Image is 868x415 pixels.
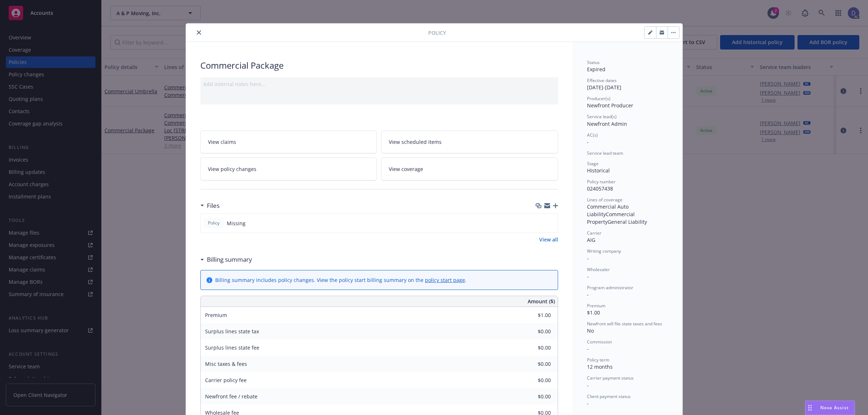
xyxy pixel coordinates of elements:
[587,236,595,243] span: AIG
[528,298,555,305] span: Amount ($)
[587,114,617,120] span: Service lead(s)
[205,360,247,367] span: Misc taxes & fees
[389,165,423,173] span: View coverage
[587,303,605,309] span: Premium
[587,138,589,145] span: -
[508,326,555,337] input: 0.00
[200,201,220,210] div: Files
[205,393,258,400] span: Newfront fee / rebate
[587,197,622,203] span: Lines of coverage
[587,203,630,218] span: Commercial Auto Liability
[389,138,442,146] span: View scheduled items
[508,310,555,321] input: 0.00
[508,375,555,386] input: 0.00
[587,211,636,225] span: Commercial Property
[587,363,613,370] span: 12 months
[587,357,609,363] span: Policy term
[587,77,668,91] div: [DATE] - [DATE]
[587,77,617,84] span: Effective dates
[205,312,227,318] span: Premium
[208,165,256,173] span: View policy changes
[205,344,259,351] span: Surplus lines state fee
[215,276,467,284] div: Billing summary includes policy changes. View the policy start billing summary on the .
[587,102,633,109] span: Newfront Producer
[587,95,610,102] span: Producer(s)
[200,59,558,72] div: Commercial Package
[205,377,247,384] span: Carrier policy fee
[227,219,246,227] span: Missing
[587,393,631,399] span: Client payment status
[381,131,558,153] a: View scheduled items
[207,201,220,210] h3: Files
[587,382,589,389] span: -
[587,273,589,280] span: -
[587,339,612,345] span: Commission
[587,266,610,273] span: Wholesaler
[508,359,555,369] input: 0.00
[381,158,558,180] a: View coverage
[608,218,647,225] span: General Liability
[200,255,252,264] div: Billing summary
[428,29,446,37] span: Policy
[587,230,601,236] span: Carrier
[587,66,605,73] span: Expired
[539,236,558,243] a: View all
[587,120,627,127] span: Newfront Admin
[425,277,465,283] a: policy start page
[587,291,589,298] span: -
[508,391,555,402] input: 0.00
[205,328,259,335] span: Surplus lines state tax
[195,28,203,37] button: close
[587,179,616,185] span: Policy number
[587,400,589,407] span: -
[587,309,600,316] span: $1.00
[587,284,633,291] span: Program administrator
[200,131,377,153] a: View claims
[587,167,610,174] span: Historical
[587,248,621,254] span: Writing company
[587,255,589,262] span: -
[587,150,623,156] span: Service lead team
[207,220,221,226] span: Policy
[208,138,236,146] span: View claims
[508,342,555,353] input: 0.00
[200,158,377,180] a: View policy changes
[207,255,252,264] h3: Billing summary
[587,59,600,65] span: Status
[805,401,855,415] button: Nova Assist
[805,401,814,415] div: Drag to move
[587,375,634,381] span: Carrier payment status
[587,321,662,327] span: Newfront will file state taxes and fees
[203,80,555,88] div: Add internal notes here...
[587,345,589,352] span: -
[587,161,599,167] span: Stage
[587,132,598,138] span: AC(s)
[587,185,613,192] span: 024057438
[820,405,849,411] span: Nova Assist
[587,327,594,334] span: No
